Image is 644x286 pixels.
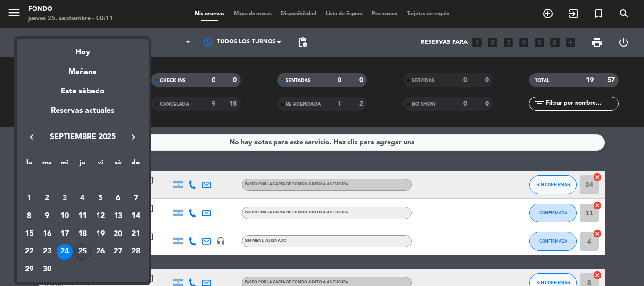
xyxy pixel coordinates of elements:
td: 20 de septiembre de 2025 [109,225,127,243]
th: domingo [127,157,145,172]
td: 29 de septiembre de 2025 [20,261,38,278]
td: 25 de septiembre de 2025 [74,243,91,261]
div: 11 [74,208,91,224]
th: miércoles [56,157,74,172]
td: 30 de septiembre de 2025 [38,261,56,278]
td: 6 de septiembre de 2025 [109,190,127,208]
div: 30 [39,261,55,278]
div: 24 [57,244,73,260]
th: lunes [20,157,38,172]
td: 16 de septiembre de 2025 [38,225,56,243]
td: 24 de septiembre de 2025 [56,243,74,261]
div: 22 [21,244,37,260]
td: 5 de septiembre de 2025 [91,190,109,208]
td: 11 de septiembre de 2025 [74,207,91,225]
div: 4 [74,190,91,206]
div: 15 [21,226,37,242]
div: Este sábado [17,78,149,105]
div: 1 [21,190,37,206]
td: 13 de septiembre de 2025 [109,207,127,225]
div: 2 [39,190,55,206]
div: 19 [92,226,108,242]
th: jueves [74,157,91,172]
td: SEP. [20,172,145,190]
td: 2 de septiembre de 2025 [38,190,56,208]
td: 17 de septiembre de 2025 [56,225,74,243]
button: keyboard_arrow_right [125,131,142,143]
td: 21 de septiembre de 2025 [127,225,145,243]
div: 7 [128,190,144,206]
button: keyboard_arrow_left [23,131,40,143]
td: 1 de septiembre de 2025 [20,190,38,208]
div: Mañana [17,59,149,78]
span: septiembre 2025 [40,131,125,143]
div: 18 [74,226,91,242]
div: 16 [39,226,55,242]
td: 9 de septiembre de 2025 [38,207,56,225]
td: 14 de septiembre de 2025 [127,207,145,225]
i: keyboard_arrow_left [26,131,37,143]
div: 25 [74,244,91,260]
th: sábado [109,157,127,172]
td: 7 de septiembre de 2025 [127,190,145,208]
div: 14 [128,208,144,224]
div: 12 [92,208,108,224]
div: Reservas actuales [17,105,149,124]
td: 26 de septiembre de 2025 [91,243,109,261]
div: 21 [128,226,144,242]
td: 12 de septiembre de 2025 [91,207,109,225]
td: 27 de septiembre de 2025 [109,243,127,261]
div: 9 [39,208,55,224]
td: 15 de septiembre de 2025 [20,225,38,243]
div: 6 [110,190,126,206]
td: 19 de septiembre de 2025 [91,225,109,243]
div: 8 [21,208,37,224]
td: 10 de septiembre de 2025 [56,207,74,225]
div: 5 [92,190,108,206]
div: 17 [57,226,73,242]
div: 3 [57,190,73,206]
td: 18 de septiembre de 2025 [74,225,91,243]
div: Hoy [17,39,149,58]
div: 29 [21,261,37,278]
td: 4 de septiembre de 2025 [74,190,91,208]
div: 10 [57,208,73,224]
th: viernes [91,157,109,172]
td: 8 de septiembre de 2025 [20,207,38,225]
div: 20 [110,226,126,242]
td: 23 de septiembre de 2025 [38,243,56,261]
td: 28 de septiembre de 2025 [127,243,145,261]
td: 22 de septiembre de 2025 [20,243,38,261]
div: 23 [39,244,55,260]
div: 26 [92,244,108,260]
i: keyboard_arrow_right [128,131,139,143]
div: 13 [110,208,126,224]
div: 28 [128,244,144,260]
th: martes [38,157,56,172]
div: 27 [110,244,126,260]
td: 3 de septiembre de 2025 [56,190,74,208]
